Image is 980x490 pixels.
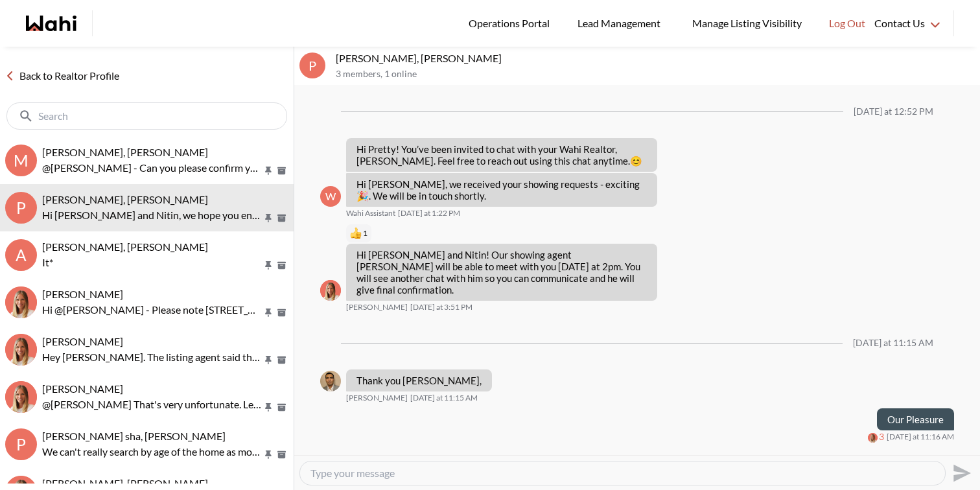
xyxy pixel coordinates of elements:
button: Pin [262,165,274,176]
span: [PERSON_NAME] [42,288,123,300]
img: M [868,433,878,443]
span: Lead Management [577,15,665,32]
input: Search [38,110,258,122]
span: 🎉 [356,190,369,202]
span: [PERSON_NAME] [346,302,408,312]
div: P [5,192,37,224]
img: N [320,371,341,391]
span: 😊 [630,155,642,167]
div: Michelle Ryckman [320,280,341,301]
div: p [5,428,37,460]
span: [PERSON_NAME] [42,382,123,395]
button: Pin [262,449,274,460]
p: Thank you [PERSON_NAME], [356,375,482,386]
p: [PERSON_NAME], [PERSON_NAME] [336,52,975,65]
div: W [320,186,341,207]
div: P [299,52,325,78]
div: A [5,239,37,271]
div: Reaction list [346,223,662,244]
span: Log Out [829,15,865,32]
span: [PERSON_NAME], [PERSON_NAME] [42,146,208,158]
time: 2025-08-28T15:15:37.406Z [410,393,478,403]
div: Nitin Kumar [320,371,341,391]
div: Michelle Ryckman [868,433,878,443]
span: 1 [363,228,367,239]
p: @[PERSON_NAME] - Can you please confirm you want to view [STREET_ADDRESS] [DATE] at 10:30 am? [42,160,262,176]
button: Archive [275,213,288,224]
div: Ritu Gill, Michelle [5,286,37,318]
button: Pin [262,213,274,224]
span: [PERSON_NAME] [42,335,123,347]
span: [PERSON_NAME], [PERSON_NAME] [42,240,208,253]
span: Manage Listing Visibility [688,15,806,32]
div: M [5,145,37,176]
img: R [5,286,37,318]
p: Hi [PERSON_NAME] and Nitin, we hope you enjoyed your showings! Did the properties meet your crite... [42,207,262,223]
span: Operations Portal [469,15,554,32]
button: Pin [262,355,274,366]
button: Archive [275,165,288,176]
p: Hi [PERSON_NAME] and Nitin! Our showing agent [PERSON_NAME] will be able to meet with you [DATE] ... [356,249,647,296]
time: 2025-08-27T19:51:55.970Z [410,302,472,312]
button: Archive [275,449,288,460]
button: Archive [275,307,288,318]
span: [PERSON_NAME], [PERSON_NAME] [42,193,208,205]
button: Send [946,458,975,487]
button: Pin [262,307,274,318]
button: Archive [275,355,288,366]
p: Hi Pretty! You’ve been invited to chat with your Wahi Realtor, [PERSON_NAME]. Feel free to reach ... [356,143,647,167]
p: Our Pleasure [887,414,944,425]
button: Pin [262,402,274,413]
img: T [5,381,37,413]
span: 3 [879,432,884,443]
textarea: Type your message [310,467,935,480]
div: Nurse Noelz, Michelle [5,334,37,366]
p: Hi [PERSON_NAME], we received your showing requests - exciting . We will be in touch shortly. [356,178,647,202]
div: Tadia Hines, Michelle [5,381,37,413]
time: 2025-08-28T15:16:13.859Z [887,432,954,442]
img: M [320,280,341,301]
button: Archive [275,260,288,271]
button: Reactions: like [350,228,367,239]
p: 3 members , 1 online [336,69,975,80]
p: Hi @[PERSON_NAME] - Please note [STREET_ADDRESS] is coming back on the market. The deal fell thro... [42,302,262,318]
span: [PERSON_NAME] [346,393,408,403]
a: Wahi homepage [26,16,76,31]
button: Pin [262,260,274,271]
img: N [5,334,37,366]
p: Hey [PERSON_NAME]. The listing agent said the 8th bathroom is in the pool house. [42,349,262,365]
p: We can't really search by age of the home as most agents don't include that information on a list... [42,444,262,460]
time: 2025-08-27T17:22:03.247Z [398,208,460,218]
p: @[PERSON_NAME] That's very unfortunate. Let us know what you decide and we can definitely assist ... [42,397,262,412]
div: [DATE] at 11:15 AM [853,338,933,349]
button: Archive [275,402,288,413]
div: [DATE] at 12:52 PM [854,106,933,117]
span: [PERSON_NAME], [PERSON_NAME] [42,477,208,489]
span: [PERSON_NAME] sha, [PERSON_NAME] [42,430,226,442]
span: Wahi Assistant [346,208,395,218]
